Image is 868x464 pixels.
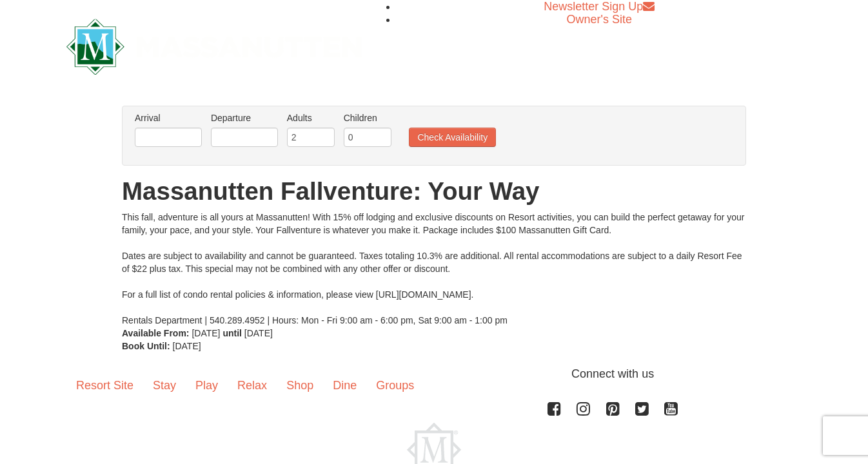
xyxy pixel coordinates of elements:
label: Departure [211,111,278,124]
label: Arrival [135,111,202,124]
a: Play [186,365,228,405]
img: Massanutten Resort Logo [66,19,362,75]
label: Adults [287,111,335,124]
a: Dine [323,365,366,405]
h1: Massanutten Fallventure: Your Way [122,179,746,204]
button: Check Availability [409,128,496,147]
strong: Book Until: [122,341,170,351]
a: Resort Site [66,365,143,405]
span: [DATE] [173,341,201,351]
strong: until [222,328,242,338]
div: This fall, adventure is all yours at Massanutten! With 15% off lodging and exclusive discounts on... [122,211,746,327]
a: Stay [143,365,186,405]
span: [DATE] [192,328,220,338]
a: Groups [366,365,424,405]
a: Relax [228,365,277,405]
a: Shop [277,365,323,405]
p: Connect with us [66,365,802,383]
a: Owner's Site [567,13,632,26]
a: Massanutten Resort [66,30,362,60]
label: Children [344,111,391,124]
span: [DATE] [244,328,273,338]
strong: Available From: [122,328,190,338]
